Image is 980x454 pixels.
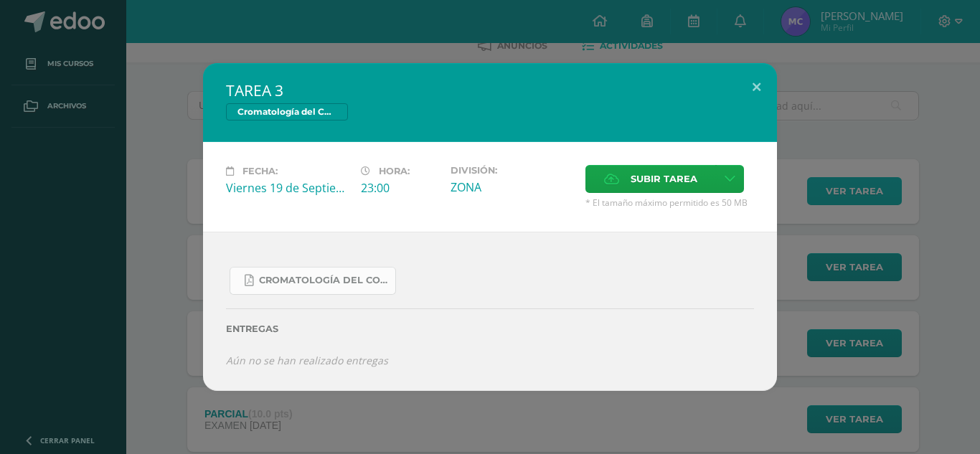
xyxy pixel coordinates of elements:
[226,103,348,120] span: Cromatología del Color
[631,166,697,192] span: Subir tarea
[226,323,754,334] label: Entregas
[226,80,754,100] h2: TAREA 3
[242,166,278,176] span: Fecha:
[361,180,439,196] div: 23:00
[230,267,396,295] a: Cromatología del color.docx.pdf
[736,63,777,112] button: Close (Esc)
[226,354,388,367] i: Aún no se han realizado entregas
[259,275,388,286] span: Cromatología del color.docx.pdf
[451,179,574,195] div: ZONA
[585,197,754,209] span: * El tamaño máximo permitido es 50 MB
[379,166,410,176] span: Hora:
[226,180,349,196] div: Viernes 19 de Septiembre
[451,165,574,176] label: División:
